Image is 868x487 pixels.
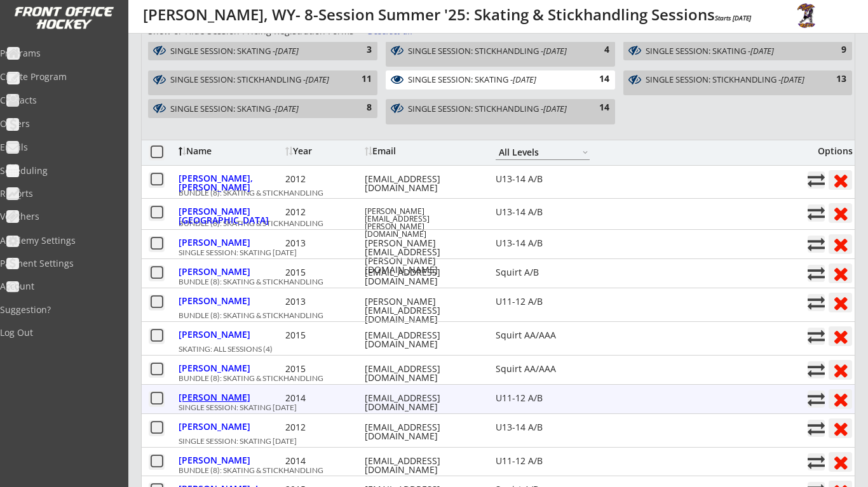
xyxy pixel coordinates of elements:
div: 2012 [285,208,362,217]
div: Squirt AA/AAA [496,331,590,340]
div: SINGLE SESSION: STICKHANDLING - [408,46,580,55]
div: SINGLE SESSION: SKATING - [170,104,342,113]
div: BUNDLE (8): SKATING & STICKHANDLING [179,220,801,227]
div: SINGLE SESSION: SKATING [646,45,817,58]
button: Move player [808,420,825,437]
em: [DATE] [513,74,536,85]
button: Remove from roster (no refund) [829,293,852,312]
div: BUNDLE (8): SKATING & STICKHANDLING [179,467,801,474]
em: [DATE] [275,103,299,114]
div: [PERSON_NAME][EMAIL_ADDRESS][PERSON_NAME][DOMAIN_NAME] [365,208,479,238]
div: SINGLE SESSION: STICKHANDLING [408,103,580,122]
div: 14 [584,73,609,86]
button: Move player [808,236,825,253]
button: Remove from roster (no refund) [829,360,852,380]
button: Remove from roster (no refund) [829,203,852,223]
div: SINGLE SESSION: STICKHANDLING [408,45,580,64]
button: Move player [808,265,825,282]
button: Remove from roster (no refund) [829,170,852,190]
button: Move player [808,328,825,345]
div: SINGLE SESSION: SKATING [DATE] [179,249,801,257]
em: [DATE] [750,45,774,57]
div: [EMAIL_ADDRESS][DOMAIN_NAME] [365,364,479,382]
button: Move player [808,453,825,470]
div: SINGLE SESSION: SKATING [408,74,580,87]
em: [DATE] [306,74,329,85]
div: [EMAIL_ADDRESS][DOMAIN_NAME] [365,457,479,474]
div: 2015 [285,268,362,277]
div: [PERSON_NAME][EMAIL_ADDRESS][DOMAIN_NAME] [365,297,479,324]
button: Remove from roster (no refund) [829,264,852,283]
div: SINGLE SESSION: SKATING - [646,46,817,55]
em: [DATE] [275,45,299,57]
div: [PERSON_NAME] [179,267,282,276]
button: Move player [808,204,825,222]
div: 2012 [285,175,362,183]
div: [PERSON_NAME] [179,422,282,431]
div: 2013 [285,239,362,248]
div: [PERSON_NAME] [179,238,282,247]
div: U13-14 A/B [496,175,590,183]
div: 2015 [285,331,362,340]
div: [PERSON_NAME][GEOGRAPHIC_DATA] [179,207,282,225]
em: [DATE] [543,45,567,57]
div: [PERSON_NAME] [179,393,282,402]
div: [EMAIL_ADDRESS][DOMAIN_NAME] [365,423,479,441]
div: [EMAIL_ADDRESS][DOMAIN_NAME] [365,175,479,192]
div: Squirt A/B [496,268,590,277]
div: [PERSON_NAME] [179,456,282,465]
div: U11-12 A/B [496,457,590,465]
div: 2013 [285,297,362,306]
button: Move player [808,390,825,408]
div: Email [365,147,479,156]
div: 14 [584,102,609,114]
div: SINGLE SESSION: SKATING [170,103,342,116]
em: [DATE] [543,103,567,114]
div: 13 [821,73,846,86]
div: [PERSON_NAME] [179,297,282,305]
div: SINGLE SESSION: SKATING [DATE] [179,404,801,411]
div: U13-14 A/B [496,208,590,217]
div: [PERSON_NAME], [PERSON_NAME] [179,174,282,192]
div: [PERSON_NAME] [179,364,282,373]
div: SINGLE SESSION: SKATING - [170,46,342,55]
div: BUNDLE (8): SKATING & STICKHANDLING [179,278,801,286]
div: SINGLE SESSION: STICKHANDLING - [170,75,342,84]
div: SKATING: ALL SESSIONS (4) [179,345,801,353]
button: Move player [808,294,825,311]
button: Remove from roster (no refund) [829,389,852,409]
div: BUNDLE (8): SKATING & STICKHANDLING [179,189,801,197]
div: SINGLE SESSION: STICKHANDLING - [646,75,817,84]
div: [EMAIL_ADDRESS][DOMAIN_NAME] [365,331,479,349]
div: SINGLE SESSION: STICKHANDLING [646,74,817,93]
div: 2012 [285,423,362,432]
button: Remove from roster (no refund) [829,418,852,438]
div: SINGLE SESSION: STICKHANDLING [170,74,342,93]
div: 9 [821,44,846,57]
div: [EMAIL_ADDRESS][DOMAIN_NAME] [365,268,479,286]
div: [PERSON_NAME][EMAIL_ADDRESS][PERSON_NAME][DOMAIN_NAME] [365,239,479,274]
div: 2015 [285,364,362,373]
button: Move player [808,361,825,378]
div: SINGLE SESSION: SKATING [DATE] [179,437,801,445]
div: U13-14 A/B [496,423,590,432]
button: Move player [808,171,825,189]
div: SINGLE SESSION: SKATING - [408,75,580,84]
div: SINGLE SESSION: STICKHANDLING - [408,104,580,113]
div: 2014 [285,394,362,403]
div: 3 [346,44,372,57]
div: U11-12 A/B [496,297,590,306]
div: 11 [346,73,372,86]
div: U11-12 A/B [496,394,590,403]
div: [PERSON_NAME] [179,330,282,339]
div: Year [285,147,362,156]
div: U13-14 A/B [496,239,590,248]
div: SINGLE SESSION: SKATING [170,45,342,58]
div: Options [808,147,853,156]
div: Name [179,147,282,156]
div: BUNDLE (8): SKATING & STICKHANDLING [179,375,801,382]
div: 4 [584,44,609,57]
div: 2014 [285,457,362,465]
div: [EMAIL_ADDRESS][DOMAIN_NAME] [365,394,479,411]
button: Remove from roster (no refund) [829,234,852,254]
